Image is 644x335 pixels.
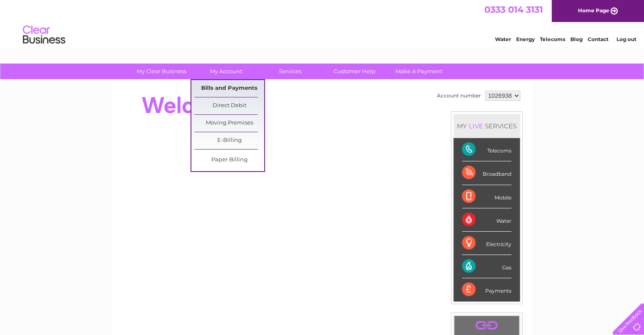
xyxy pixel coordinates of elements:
[462,138,511,161] div: Telecoms
[484,4,543,15] a: 0333 014 3131
[588,36,608,42] a: Contact
[570,36,583,42] a: Blog
[456,318,517,333] a: .
[467,122,485,130] div: LIVE
[462,255,511,278] div: Gas
[616,36,636,42] a: Log out
[384,64,454,79] a: Make A Payment
[462,232,511,255] div: Electricity
[462,208,511,232] div: Water
[194,115,264,132] a: Moving Premises
[194,152,264,169] a: Paper Billing
[320,64,390,79] a: Customer Help
[516,36,535,42] a: Energy
[495,36,511,42] a: Water
[255,64,325,79] a: Services
[462,278,511,301] div: Payments
[194,80,264,97] a: Bills and Payments
[127,64,196,79] a: My Clear Business
[540,36,565,42] a: Telecoms
[194,97,264,114] a: Direct Debit
[122,5,522,41] div: Clear Business is a trading name of Verastar Limited (registered in [GEOGRAPHIC_DATA] No. 3667643...
[462,185,511,208] div: Mobile
[453,114,520,138] div: MY SERVICES
[191,64,261,79] a: My Account
[435,89,483,103] td: Account number
[194,132,264,149] a: E-Billing
[22,22,66,48] img: logo.png
[462,161,511,185] div: Broadband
